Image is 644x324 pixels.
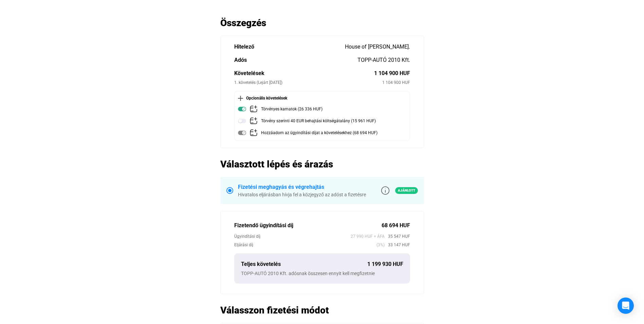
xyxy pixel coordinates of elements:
div: Követelések [234,69,374,77]
div: Eljárási díj [234,241,376,248]
div: 1 199 930 HUF [367,260,403,268]
span: (3%) [376,241,385,248]
div: Hivatalos eljárásban hívja fel a közjegyző az adóst a fizetésre [238,191,366,198]
div: Opcionális követelések [238,95,406,102]
h2: Választott lépés és árazás [220,158,424,170]
div: 1 104 900 HUF [374,69,410,77]
div: Fizetési meghagyás és végrehajtás [238,183,366,191]
div: Törvény szerinti 40 EUR behajtási költségátalány (15 961 HUF) [261,117,376,125]
img: toggle-on [238,105,246,113]
div: 68 694 HUF [382,221,410,230]
a: info-grey-outlineAjánlott [381,186,418,195]
img: add-claim [250,117,258,125]
span: 27 990 HUF + ÁFA [351,233,385,240]
span: 33 147 HUF [385,241,410,248]
span: 35 547 HUF [385,233,410,240]
div: TOPP-AUTÓ 2010 Kft. [357,56,410,64]
div: Adós [234,56,357,64]
h2: Összegzés [220,17,424,29]
span: Ajánlott [395,187,418,194]
img: info-grey-outline [381,186,389,195]
div: Hitelező [234,43,345,51]
div: 1 104 900 HUF [382,79,410,86]
img: toggle-on-disabled [238,129,246,137]
div: House of [PERSON_NAME]. [345,43,410,51]
h2: Válasszon fizetési módot [220,304,424,316]
div: TOPP-AUTÓ 2010 Kft. adósnak összesen ennyit kell megfizetnie [241,270,403,277]
div: Open Intercom Messenger [618,298,634,314]
img: add-claim [250,105,258,113]
div: Fizetendő ügyindítási díj [234,221,382,230]
div: 1. követelés (Lejárt [DATE]) [234,79,382,86]
div: Ügyindítási díj [234,233,351,240]
img: plus-black [238,96,243,101]
img: toggle-off [238,117,246,125]
div: Törvényes kamatok (26 336 HUF) [261,105,323,113]
div: Hozzáadom az ügyindítási díjat a követelésekhez (68 694 HUF) [261,129,378,137]
img: add-claim [250,129,258,137]
div: Teljes követelés [241,260,367,268]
